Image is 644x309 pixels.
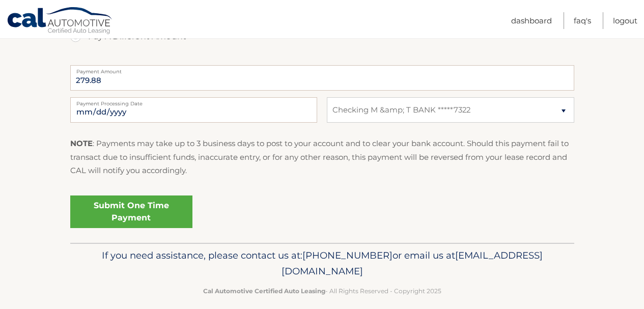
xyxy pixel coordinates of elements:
a: FAQ's [574,12,591,29]
p: If you need assistance, please contact us at: or email us at [77,247,568,280]
input: Payment Amount [70,65,574,91]
strong: Cal Automotive Certified Auto Leasing [203,287,325,295]
a: Submit One Time Payment [70,195,192,228]
span: [PHONE_NUMBER] [302,249,393,261]
a: Dashboard [511,12,552,29]
a: Cal Automotive [7,7,114,36]
p: : Payments may take up to 3 business days to post to your account and to clear your bank account.... [70,137,574,177]
a: Logout [613,12,637,29]
input: Payment Date [70,97,317,123]
label: Payment Amount [70,65,574,73]
strong: NOTE [70,138,93,148]
label: Payment Processing Date [70,97,317,105]
p: - All Rights Reserved - Copyright 2025 [77,286,568,296]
